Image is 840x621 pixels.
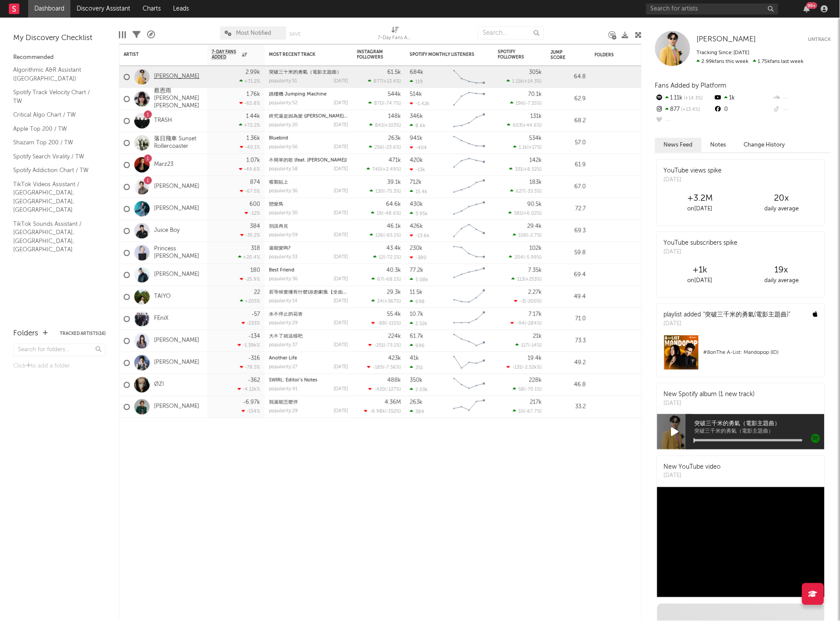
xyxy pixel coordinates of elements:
[367,166,401,172] div: ( )
[551,72,586,82] div: 64.8
[449,308,489,330] svg: Chart title
[514,211,522,216] span: 581
[512,276,542,282] div: ( )
[246,70,260,75] div: 2.99k
[410,312,424,317] div: 10.7k
[269,79,297,84] div: popularity: 51
[507,122,542,128] div: ( )
[13,88,97,106] a: Spotify Track Velocity Chart / TW
[147,22,155,48] div: A&R Pipeline
[246,114,260,119] div: 1.44k
[269,180,288,185] a: 複製貼上
[269,312,348,317] div: 永不停止的花香
[154,205,199,213] a: [PERSON_NAME]
[449,154,489,176] svg: Chart title
[154,359,199,367] a: [PERSON_NAME]
[239,78,260,84] div: +71.2 %
[334,189,348,194] div: [DATE]
[526,277,541,282] span: +253 %
[13,219,97,254] a: TikTok Sounds Assistant / [GEOGRAPHIC_DATA], [GEOGRAPHIC_DATA], [GEOGRAPHIC_DATA]
[410,136,423,141] div: 941k
[529,136,542,141] div: 534k
[269,255,298,260] div: popularity: 33
[154,73,199,81] a: [PERSON_NAME]
[664,248,738,257] div: [DATE]
[773,92,831,104] div: --
[508,210,542,216] div: ( )
[509,166,542,172] div: ( )
[269,290,367,295] a: 若等候會擁有什麼(原創劇集【全面管控】插曲
[124,52,190,57] div: Artist
[410,79,423,85] div: 119
[368,100,401,106] div: ( )
[269,92,348,97] div: 跳樓機 Jumping Machine
[513,123,522,128] span: 603
[646,4,778,15] input: Search for artists
[239,122,260,128] div: +72.2 %
[372,167,381,172] span: 740
[13,65,97,83] a: Algorithmic A&R Assistant ([GEOGRAPHIC_DATA])
[384,299,400,304] span: +367 %
[513,144,542,150] div: ( )
[269,299,298,304] div: popularity: 14
[516,189,524,194] span: 627
[383,211,400,216] span: -48.6 %
[551,314,586,324] div: 71.0
[659,276,741,286] div: on [DATE]
[240,144,260,150] div: -40.1 %
[269,70,342,75] a: 突破三千米的勇氣（電影主題曲）
[515,167,523,172] span: 331
[387,312,401,317] div: 55.4k
[269,114,389,119] a: 終究還是因為愛 ([PERSON_NAME], G5SH REMIX) [Live]
[154,117,172,125] a: TRASH
[410,233,430,239] div: -13.6k
[269,158,348,163] div: 不簡單的歌 (feat. Faye 詹雯婷)
[334,233,348,238] div: [DATE]
[13,180,97,215] a: TikTok Videos Assistant / [GEOGRAPHIC_DATA], [GEOGRAPHIC_DATA], [GEOGRAPHIC_DATA]
[385,189,400,194] span: -75.3 %
[741,193,822,204] div: 20 x
[269,136,348,141] div: Bluebird
[383,167,400,172] span: +2.49 %
[410,52,476,57] div: Spotify Monthly Listeners
[516,101,524,106] span: 196
[387,246,401,251] div: 43.4k
[519,145,527,150] span: 1.1k
[664,310,791,320] div: playlist added
[13,165,97,175] a: Spotify Addiction Chart / TW
[334,299,348,304] div: [DATE]
[410,158,423,163] div: 420k
[697,35,756,44] a: [PERSON_NAME]
[804,5,810,12] button: 99+
[807,2,818,9] div: 99 +
[154,136,203,151] a: 落日飛車 Sunset Rollercoaster
[372,298,401,304] div: ( )
[269,268,348,273] div: Best Friend
[269,400,298,405] a: 我還能怎麼伴
[714,92,772,104] div: 1k
[240,298,260,304] div: +205 %
[410,224,423,229] div: 426k
[245,210,260,216] div: -12 %
[525,255,541,260] span: -5.99 %
[250,202,260,207] div: 600
[410,123,426,129] div: 8.6k
[13,33,106,44] div: My Discovery Checklist
[334,255,348,260] div: [DATE]
[386,202,401,207] div: 64.6k
[659,265,741,276] div: +1k
[514,298,542,304] div: ( )
[374,79,382,84] span: 877
[357,49,388,60] div: Instagram Followers
[154,293,171,301] a: TAIYO
[247,136,260,141] div: 1.36k
[551,204,586,214] div: 72.7
[530,180,542,185] div: 183k
[250,224,260,229] div: 384
[269,224,288,229] a: 別說再見
[372,320,401,326] div: ( )
[515,255,523,260] span: 204
[773,104,831,115] div: --
[523,211,541,216] span: +6.02 %
[384,277,400,282] span: -68.1 %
